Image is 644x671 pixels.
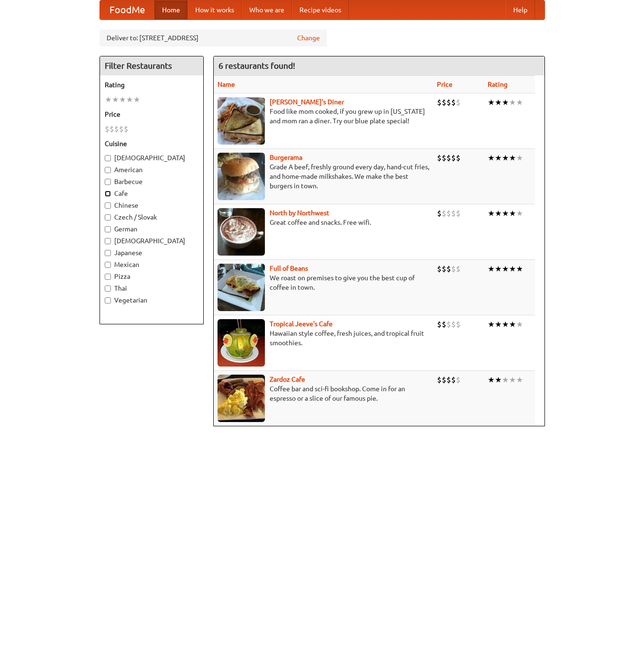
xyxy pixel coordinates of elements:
[109,124,114,134] li: $
[218,208,265,256] img: north.jpg
[509,319,516,330] li: ★
[119,94,126,105] li: ★
[456,153,461,163] li: $
[456,319,461,330] li: $
[451,375,456,385] li: $
[506,0,535,19] a: Help
[502,97,509,108] li: ★
[297,33,320,43] a: Change
[218,61,295,70] ng-pluralize: 6 restaurants found!
[105,284,199,293] label: Thai
[509,208,516,219] li: ★
[516,97,523,108] li: ★
[218,81,235,88] a: Name
[442,153,446,163] li: $
[105,202,111,209] input: Chinese
[516,319,523,330] li: ★
[270,376,305,383] b: Zardoz Cafe
[509,375,516,385] li: ★
[437,153,442,163] li: $
[442,264,446,274] li: $
[100,0,154,19] a: FoodMe
[270,320,333,328] b: Tropical Jeeve's Cafe
[437,375,442,385] li: $
[105,285,111,292] input: Thai
[516,208,523,219] li: ★
[105,212,199,222] label: Czech / Slovak
[100,56,203,75] h4: Filter Restaurants
[105,124,109,134] li: $
[456,97,461,108] li: $
[105,201,199,210] label: Chinese
[451,97,456,108] li: $
[509,264,516,274] li: ★
[270,154,302,161] a: Burgerama
[218,107,429,126] p: Food like mom cooked, if you grew up in [US_STATE] and mom ran a diner. Try our blue plate special!
[124,124,128,134] li: $
[446,208,451,219] li: $
[456,208,461,219] li: $
[242,0,292,19] a: Who we are
[270,265,308,272] b: Full of Beans
[495,208,502,219] li: ★
[502,264,509,274] li: ★
[119,124,124,134] li: $
[437,319,442,330] li: $
[488,153,495,163] li: ★
[105,165,199,175] label: American
[270,209,329,217] a: North by Northwest
[446,97,451,108] li: $
[154,0,188,19] a: Home
[105,177,199,186] label: Barbecue
[437,208,442,219] li: $
[105,274,111,280] input: Pizza
[446,375,451,385] li: $
[451,153,456,163] li: $
[105,110,199,119] h5: Price
[105,155,111,161] input: [DEMOGRAPHIC_DATA]
[105,272,199,281] label: Pizza
[509,153,516,163] li: ★
[218,273,429,292] p: We roast on premises to give you the best cup of coffee in town.
[456,264,461,274] li: $
[442,375,446,385] li: $
[112,94,119,105] li: ★
[218,218,429,227] p: Great coffee and snacks. Free wifi.
[105,295,199,305] label: Vegetarian
[437,97,442,108] li: $
[437,81,453,88] a: Price
[105,236,199,246] label: [DEMOGRAPHIC_DATA]
[442,319,446,330] li: $
[270,98,344,106] a: [PERSON_NAME]'s Diner
[516,375,523,385] li: ★
[114,124,119,134] li: $
[495,97,502,108] li: ★
[488,319,495,330] li: ★
[442,97,446,108] li: $
[516,153,523,163] li: ★
[495,319,502,330] li: ★
[446,264,451,274] li: $
[218,264,265,311] img: beans.jpg
[105,260,199,269] label: Mexican
[105,80,199,90] h5: Rating
[446,153,451,163] li: $
[488,208,495,219] li: ★
[516,264,523,274] li: ★
[451,208,456,219] li: $
[218,375,265,422] img: zardoz.jpg
[105,226,111,232] input: German
[105,94,112,105] li: ★
[488,375,495,385] li: ★
[446,319,451,330] li: $
[105,191,111,197] input: Cafe
[509,97,516,108] li: ★
[105,214,111,221] input: Czech / Slovak
[133,94,140,105] li: ★
[105,262,111,268] input: Mexican
[105,153,199,163] label: [DEMOGRAPHIC_DATA]
[105,238,111,244] input: [DEMOGRAPHIC_DATA]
